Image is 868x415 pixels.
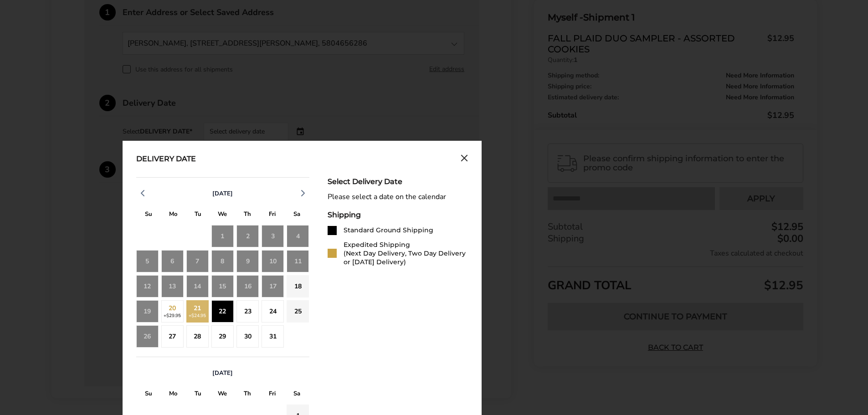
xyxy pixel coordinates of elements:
div: Delivery Date [136,154,196,164]
div: W [210,208,235,222]
div: Expedited Shipping (Next Day Delivery, Two Day Delivery or [DATE] Delivery) [344,241,468,266]
button: Close calendar [461,154,468,164]
div: S [284,208,309,222]
div: F [260,208,284,222]
div: M [161,388,185,402]
div: T [185,388,210,402]
div: T [235,208,260,222]
div: Shipping [328,210,468,219]
div: W [210,388,235,402]
div: S [284,388,309,402]
div: F [260,388,284,402]
div: T [235,388,260,402]
span: [DATE] [212,369,233,377]
button: [DATE] [209,369,236,377]
div: Please select a date on the calendar [328,193,468,201]
div: S [136,388,161,402]
div: T [185,208,210,222]
div: M [161,208,185,222]
button: [DATE] [209,190,236,198]
div: Select Delivery Date [328,177,468,186]
span: [DATE] [212,190,233,198]
div: S [136,208,161,222]
div: Standard Ground Shipping [344,226,433,235]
